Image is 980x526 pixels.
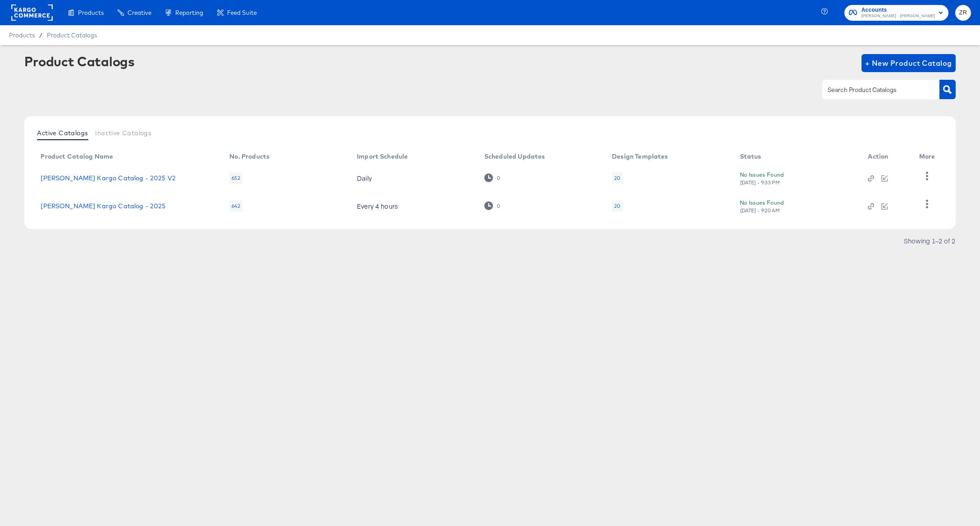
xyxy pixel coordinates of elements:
td: Every 4 hours [350,192,477,220]
div: Product Catalogs [24,54,134,69]
td: Daily [350,164,477,192]
button: + New Product Catalog [861,54,956,72]
th: Action [861,150,912,164]
span: Creative [128,9,151,16]
a: Product Catalogs [47,32,97,39]
div: No. Products [229,153,269,160]
div: 20 [614,174,620,182]
span: Active Catalogs [37,129,88,137]
div: Scheduled Updates [484,153,545,160]
div: Design Templates [612,153,668,160]
span: Reporting [175,9,203,16]
button: Accounts[PERSON_NAME] - [PERSON_NAME] [844,5,948,21]
span: Inactive Catalogs [95,129,151,137]
th: Status [733,150,861,164]
div: 642 [229,200,242,212]
th: More [912,150,946,164]
input: Search Product Catalogs [826,85,922,95]
span: + New Product Catalog [865,57,952,69]
div: Showing 1–2 of 2 [903,238,956,244]
span: [PERSON_NAME] - [PERSON_NAME] [861,13,935,20]
div: 0 [497,175,500,181]
div: 0 [484,174,500,182]
span: Feed Suite [227,9,257,16]
div: 652 [229,172,242,184]
div: 20 [614,202,620,210]
div: Product Catalog Name [41,153,113,160]
button: ZR [955,5,971,21]
div: Import Schedule [357,153,408,160]
div: 0 [497,203,500,209]
div: 20 [612,172,623,184]
span: / [35,32,47,39]
span: ZR [959,8,967,18]
span: Products [78,9,104,16]
span: Products [9,32,35,39]
div: 0 [484,201,500,210]
a: [PERSON_NAME] Kargo Catalog - 2025 V2 [41,174,176,182]
a: [PERSON_NAME] Kargo Catalog - 2025 [41,202,165,210]
span: Accounts [861,5,935,15]
div: 20 [612,200,623,212]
